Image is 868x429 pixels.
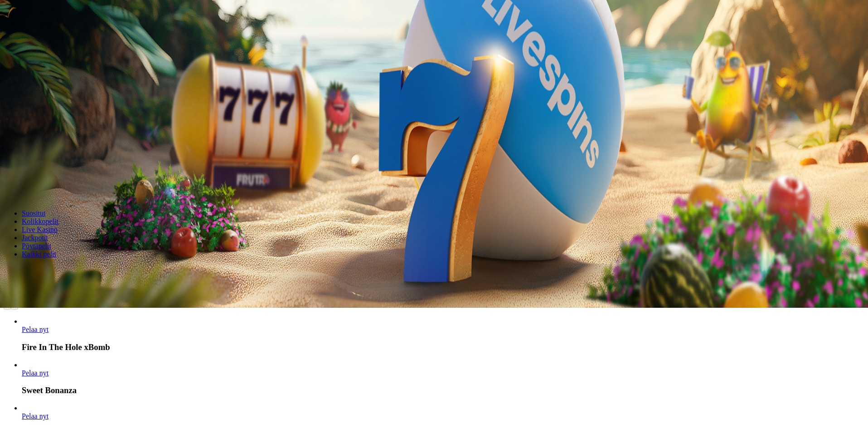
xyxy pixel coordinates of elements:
[22,385,864,395] h3: Sweet Bonanza
[22,242,51,250] a: Pöytäpelit
[4,307,11,310] button: prev slide
[22,369,48,377] span: Pelaa nyt
[22,250,56,258] a: Kaikki pelit
[22,412,48,420] span: Pelaa nyt
[22,342,864,352] h3: Fire In The Hole xBomb
[11,307,18,310] button: next slide
[22,325,48,333] a: Fire In The Hole xBomb
[22,217,58,225] a: Kolikkopelit
[22,325,48,333] span: Pelaa nyt
[4,194,864,258] nav: Lobby
[4,194,864,275] header: Lobby
[22,226,58,233] a: Live Kasino
[22,361,864,396] article: Sweet Bonanza
[22,412,48,420] a: Gates of Olympus
[22,209,45,217] a: Suositut
[22,317,864,352] article: Fire In The Hole xBomb
[22,234,48,242] a: Jackpotit
[22,369,48,377] a: Sweet Bonanza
